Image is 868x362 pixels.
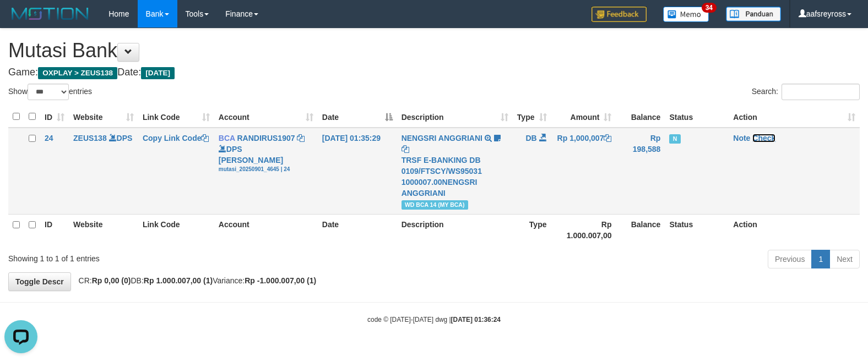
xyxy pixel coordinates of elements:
[513,106,551,128] th: Type: activate to sort column ascending
[8,40,860,62] h1: Mutasi Bank
[143,134,209,142] a: Copy Link Code
[297,134,305,142] a: Copy RANDIRUS1907 to clipboard
[245,276,316,285] strong: Rp -1.000.007,00 (1)
[144,276,213,285] strong: Rp 1.000.007,00 (1)
[729,106,860,128] th: Action: activate to sort column ascending
[752,134,775,142] a: Check
[551,214,616,245] th: Rp 1.000.007,00
[752,84,860,100] label: Search:
[237,134,295,142] a: RANDIRUS1907
[318,106,397,128] th: Date: activate to sort column descending
[402,134,482,142] a: NENGSRI ANGGRIANI
[318,128,397,215] td: [DATE] 01:35:29
[8,84,92,100] label: Show entries
[219,144,313,173] div: DPS [PERSON_NAME]
[8,67,860,78] h4: Game: Date:
[28,84,69,100] select: Showentries
[73,134,107,142] a: ZEUS138
[604,134,611,142] a: Copy Rp 1,000,007 to clipboard
[782,84,860,100] input: Search:
[592,7,647,22] img: Feedback.jpg
[141,67,175,79] span: [DATE]
[451,316,501,323] strong: [DATE] 01:36:24
[45,134,53,142] span: 24
[73,276,317,285] span: CR: DB: Variance:
[663,7,709,22] img: Button%20Memo.svg
[402,155,508,199] div: TRSF E-BANKING DB 0109/FTSCY/WS95031 1000007.00NENGSRI ANGGRIANI
[616,214,665,245] th: Balance
[69,106,138,128] th: Website: activate to sort column ascending
[367,316,501,323] small: code © [DATE]-[DATE] dwg |
[69,128,138,215] td: DPS
[8,249,354,264] div: Showing 1 to 1 of 1 entries
[397,106,513,128] th: Description: activate to sort column ascending
[669,134,680,144] span: Has Note
[402,145,409,153] a: Copy NENGSRI ANGGRIANI to clipboard
[138,214,214,245] th: Link Code
[551,106,616,128] th: Amount: activate to sort column ascending
[40,106,69,128] th: ID: activate to sort column ascending
[726,7,781,21] img: panduan.png
[551,128,616,215] td: Rp 1,000,007
[138,106,214,128] th: Link Code: activate to sort column ascending
[40,214,69,245] th: ID
[69,214,138,245] th: Website
[4,4,37,37] button: Open LiveChat chat widget
[665,214,729,245] th: Status
[702,3,717,13] span: 34
[616,128,665,215] td: Rp 198,588
[729,214,860,245] th: Action
[768,250,812,268] a: Previous
[513,214,551,245] th: Type
[525,134,536,142] span: DB
[811,250,830,268] a: 1
[397,214,513,245] th: Description
[219,166,313,173] div: mutasi_20250901_4645 | 24
[214,106,318,128] th: Account: activate to sort column ascending
[665,106,729,128] th: Status
[318,214,397,245] th: Date
[219,134,235,142] span: BCA
[402,200,468,210] span: WD BCA 14 (MY BCA)
[214,214,318,245] th: Account
[8,272,71,291] a: Toggle Descr
[733,134,750,142] a: Note
[829,250,860,268] a: Next
[38,67,117,79] span: OXPLAY > ZEUS138
[8,6,92,22] img: MOTION_logo.png
[616,106,665,128] th: Balance
[92,276,131,285] strong: Rp 0,00 (0)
